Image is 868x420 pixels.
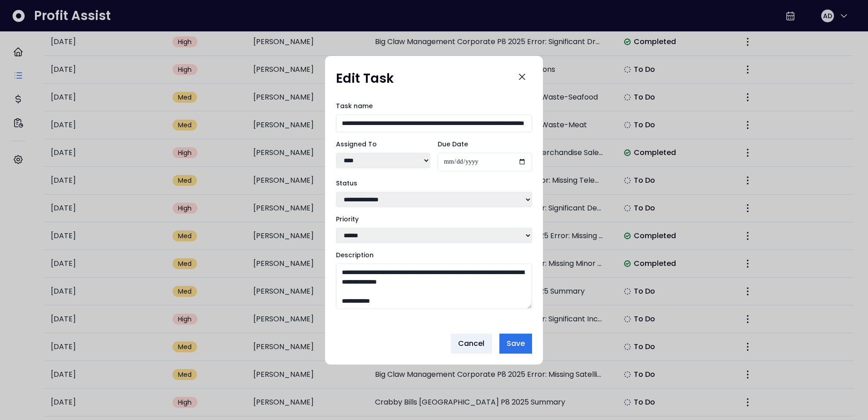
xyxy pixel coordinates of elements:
button: Cancel [451,334,492,354]
label: Due Date [438,140,532,149]
label: Description [336,250,532,260]
span: Save [507,338,525,349]
label: Priority [336,215,532,224]
button: Close [512,67,532,87]
h1: Edit Task [336,70,394,87]
label: Status [336,179,532,188]
button: Save [499,334,532,354]
label: Assigned To [336,140,430,149]
label: Task name [336,101,532,111]
span: Cancel [458,338,485,349]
